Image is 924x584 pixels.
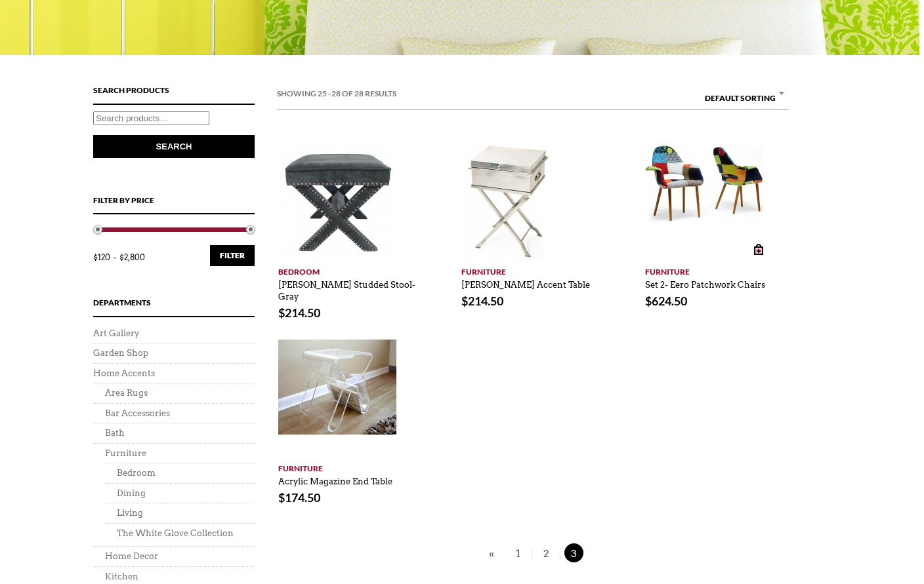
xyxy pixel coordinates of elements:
span: 2 [536,543,556,562]
a: Area Rugs [105,388,148,398]
span: $ [645,294,652,308]
input: Search products… [93,111,209,125]
a: Art Gallery [93,328,139,338]
a: Home Decor [105,551,158,561]
div: Price: — [93,245,255,271]
a: Bath [105,428,125,438]
a: Bar Accessories [105,408,170,418]
a: Add to cart: “Set 2- Eero Patchwork Chairs” [747,238,770,261]
button: Search [93,135,255,158]
a: Furniture [461,261,604,278]
a: Kitchen [105,572,138,581]
em: Showing 25–28 of 28 results [277,87,396,100]
h4: Filter by price [93,194,255,215]
span: Default sorting [700,85,789,104]
a: Furniture [278,457,421,475]
a: 2 [532,547,560,560]
span: $ [461,294,468,308]
span: 3 [564,543,583,562]
bdi: 214.50 [461,294,503,308]
a: Set 2- Eero Patchwork Chairs [645,273,765,290]
span: $120 [93,252,119,262]
a: Living [117,508,143,518]
bdi: 214.50 [278,305,320,320]
span: Default sorting [700,85,789,111]
a: The White Glove Collection [117,528,234,538]
a: Garden Shop [93,348,148,358]
h4: Departments [93,296,255,317]
h4: Search Products [93,84,255,105]
span: $ [278,490,285,505]
bdi: 174.50 [278,490,320,505]
a: Bedroom [117,468,156,478]
span: $ [278,305,285,320]
a: [PERSON_NAME] Studded Stool- Gray [278,273,415,302]
span: $2,800 [119,252,145,262]
a: [PERSON_NAME] Accent Table [461,273,590,290]
a: Dining [117,488,146,498]
a: Home Accents [93,368,155,378]
a: Furniture [645,261,787,278]
span: 1 [508,543,528,562]
bdi: 624.50 [645,294,687,308]
a: Furniture [105,448,146,458]
button: Filter [210,245,255,266]
a: Acrylic Magazine End Table [278,470,392,487]
a: 1 [504,547,532,560]
a: « [486,545,497,562]
a: Bedroom [278,261,421,278]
